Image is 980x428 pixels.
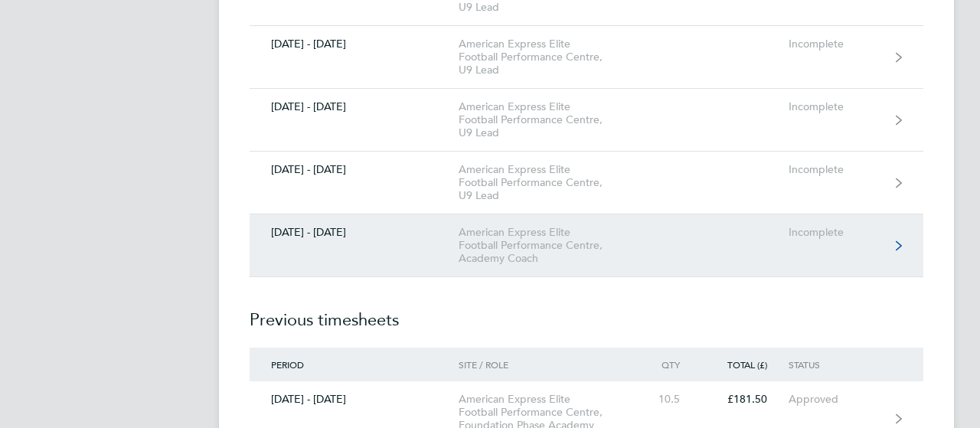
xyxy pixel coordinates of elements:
div: [DATE] - [DATE] [250,393,459,406]
h2: Previous timesheets [250,277,923,348]
div: [DATE] - [DATE] [250,38,459,51]
div: Status [789,359,883,370]
div: Incomplete [789,226,883,239]
div: 10.5 [634,393,701,406]
div: [DATE] - [DATE] [250,100,459,113]
div: Incomplete [789,100,883,113]
div: £181.50 [701,393,789,406]
span: Period [271,358,304,371]
div: Incomplete [789,38,883,51]
a: [DATE] - [DATE]American Express Elite Football Performance Centre, U9 LeadIncomplete [250,89,923,152]
div: Approved [789,393,883,406]
div: Total (£) [701,359,789,370]
div: Qty [634,359,701,370]
div: Site / Role [459,359,634,370]
a: [DATE] - [DATE]American Express Elite Football Performance Centre, U9 LeadIncomplete [250,26,923,89]
div: American Express Elite Football Performance Centre, U9 Lead [459,163,634,202]
div: American Express Elite Football Performance Centre, Academy Coach [459,226,634,265]
div: [DATE] - [DATE] [250,163,459,176]
div: [DATE] - [DATE] [250,226,459,239]
div: American Express Elite Football Performance Centre, U9 Lead [459,38,634,77]
div: Incomplete [789,163,883,176]
a: [DATE] - [DATE]American Express Elite Football Performance Centre, U9 LeadIncomplete [250,152,923,214]
a: [DATE] - [DATE]American Express Elite Football Performance Centre, Academy CoachIncomplete [250,214,923,277]
div: American Express Elite Football Performance Centre, U9 Lead [459,100,634,139]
